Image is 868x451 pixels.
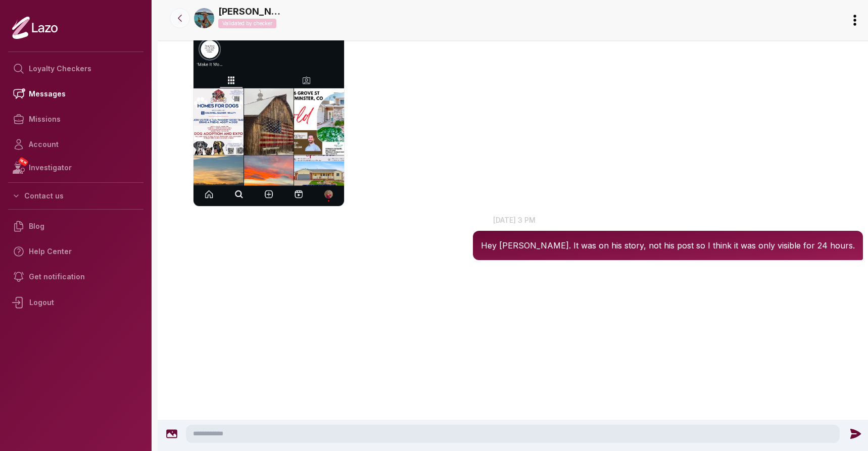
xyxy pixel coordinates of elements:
a: Loyalty Checkers [8,56,143,81]
button: Contact us [8,187,143,205]
span: NEW [18,157,29,167]
p: Validated by checker [218,19,276,28]
a: Get notification [8,264,143,289]
a: Help Center [8,239,143,264]
a: [PERSON_NAME] [218,5,284,19]
div: Logout [8,289,143,316]
img: 9bfbf80e-688a-403c-a72d-9e4ea39ca253 [194,8,214,28]
a: Blog [8,214,143,239]
a: NEWInvestigator [8,157,143,178]
a: Missions [8,107,143,132]
a: Account [8,132,143,157]
a: Messages [8,81,143,107]
p: Hey [PERSON_NAME]. It was on his story, not his post so I think it was only visible for 24 hours. [481,239,855,252]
